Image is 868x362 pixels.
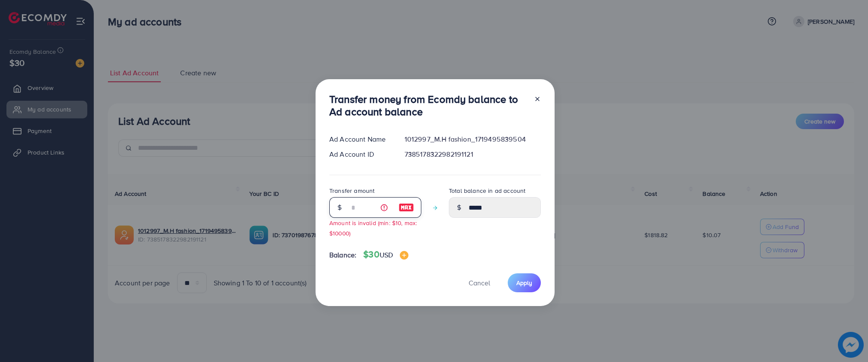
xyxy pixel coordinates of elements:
img: image [399,202,414,213]
div: 1012997_M.H fashion_1719495839504 [398,134,548,144]
img: image [400,251,408,260]
div: Ad Account ID [322,149,398,159]
span: Cancel [469,278,490,288]
label: Transfer amount [329,186,374,195]
div: 7385178322982191121 [398,149,548,159]
h4: $30 [363,249,408,260]
span: USD [380,250,393,260]
span: Apply [516,278,532,287]
small: Amount is invalid (min: $10, max: $10000) [329,219,417,237]
div: Ad Account Name [322,134,398,144]
button: Cancel [458,273,501,292]
label: Total balance in ad account [449,186,525,195]
span: Balance: [329,250,356,260]
h3: Transfer money from Ecomdy balance to Ad account balance [329,93,527,118]
button: Apply [508,273,541,292]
